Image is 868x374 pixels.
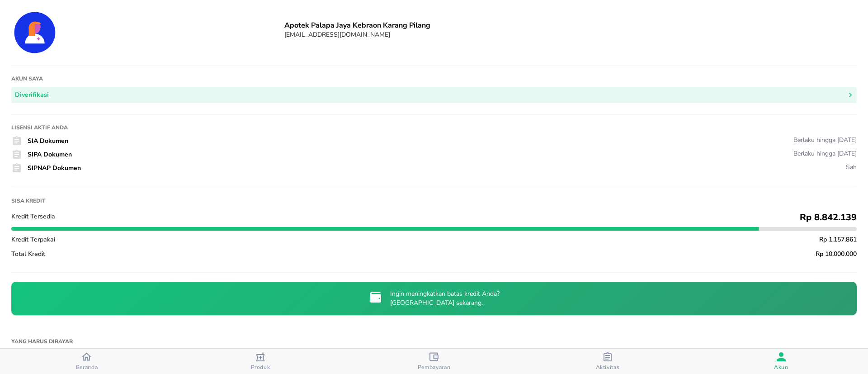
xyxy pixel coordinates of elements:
div: Berlaku hingga [DATE] [793,149,857,158]
span: Rp 8.842.139 [800,211,857,223]
button: Diverifikasi [11,87,857,104]
img: Account Details [11,9,58,56]
span: Rp 10.000.000 [816,250,857,258]
div: Sah [846,163,857,171]
span: Beranda [76,364,98,371]
span: Rp 1.157.861 [819,235,857,244]
span: Kredit Terpakai [11,235,55,244]
span: Aktivitas [596,364,620,371]
img: credit-limit-upgrade-request-icon [368,290,383,304]
span: Produk [251,364,270,371]
button: Aktivitas [521,349,694,374]
h6: [EMAIL_ADDRESS][DOMAIN_NAME] [284,30,857,39]
button: Produk [174,349,347,374]
span: Pembayaran [418,364,451,371]
p: Ingin meningkatkan batas kredit Anda? [GEOGRAPHIC_DATA] sekarang. [390,289,500,308]
span: SIA Dokumen [28,137,68,145]
h1: Yang Harus Dibayar [11,333,857,350]
h1: Lisensi Aktif Anda [11,124,857,131]
span: SIPA Dokumen [28,150,72,159]
span: Total Kredit [11,250,45,258]
span: SIPNAP Dokumen [28,164,81,172]
button: Akun [694,349,868,374]
button: Pembayaran [347,349,521,374]
span: Akun [774,364,788,371]
div: Berlaku hingga [DATE] [793,136,857,144]
span: Kredit Tersedia [11,212,55,221]
div: Diverifikasi [15,90,49,101]
h1: Sisa kredit [11,197,857,204]
h6: Apotek Palapa Jaya Kebraon Karang Pilang [284,20,857,30]
h1: Akun saya [11,75,857,82]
